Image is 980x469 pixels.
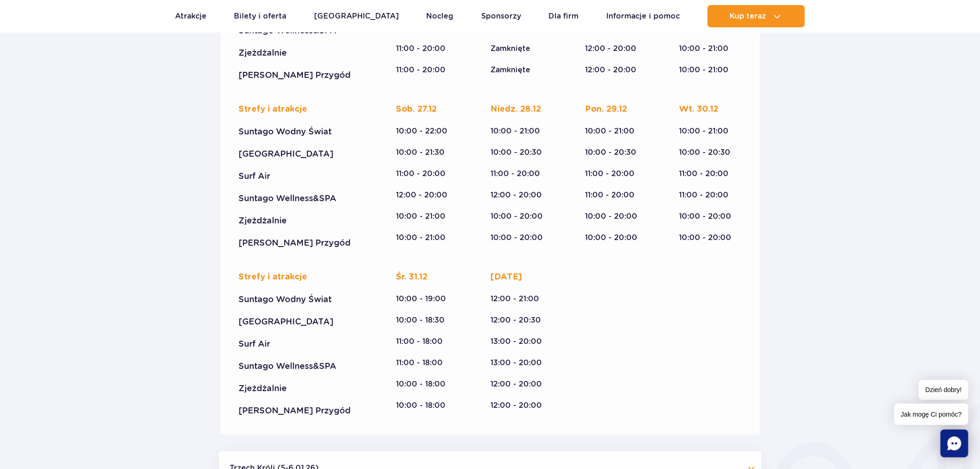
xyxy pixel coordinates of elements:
div: 10:00 - 22:00 [396,126,459,136]
div: 11:00 - 20:00 [396,169,459,179]
div: 12:00 - 20:00 [490,400,553,411]
a: Atrakcje [175,5,207,27]
div: 12:00 - 20:00 [490,379,553,389]
div: 10:00 - 19:00 [396,294,459,304]
div: 10:00 - 20:00 [679,233,741,243]
div: Śr. 31.12 [396,272,459,283]
div: 10:00 - 21:00 [490,126,553,136]
div: 12:00 - 20:00 [490,190,553,200]
div: 10:00 - 20:00 [585,233,647,243]
div: [DATE] [490,272,553,283]
div: 11:00 - 20:00 [396,44,459,54]
div: 10:00 - 21:30 [396,147,459,158]
div: [PERSON_NAME] Przygód [239,405,364,416]
button: Kup teraz [708,5,805,27]
div: Zjeżdżalnie [239,383,364,394]
div: [GEOGRAPHIC_DATA] [239,148,364,159]
div: 11:00 - 20:00 [679,190,741,200]
a: Dla firm [549,5,579,27]
div: Strefy i atrakcje [239,104,364,115]
div: 10:00 - 21:00 [679,65,741,75]
div: 12:00 - 20:00 [585,65,647,75]
div: 10:00 - 18:00 [396,379,459,389]
div: 10:00 - 21:00 [679,44,741,54]
div: 10:00 - 20:30 [585,147,647,158]
a: Bilety i oferta [234,5,287,27]
div: 10:00 - 20:30 [490,147,553,158]
div: 12:00 - 20:30 [490,315,553,325]
span: Kup teraz [729,12,766,20]
div: [GEOGRAPHIC_DATA] [239,316,364,327]
div: Zjeżdżalnie [239,47,364,58]
div: 12:00 - 20:00 [396,190,459,200]
div: Zamknięte [490,65,553,75]
div: 12:00 - 20:00 [585,44,647,54]
div: 10:00 - 18:30 [396,315,459,325]
div: 11:00 - 18:00 [396,358,459,368]
div: 10:00 - 20:00 [490,211,553,222]
div: Sob. 27.12 [396,104,459,115]
div: Suntago Wodny Świat [239,294,364,305]
div: 10:00 - 20:00 [679,211,741,222]
div: 11:00 - 18:00 [396,336,459,347]
div: Surf Air [239,338,364,349]
div: Wt. 30.12 [679,104,741,115]
div: 11:00 - 20:00 [585,169,647,179]
div: 13:00 - 20:00 [490,358,553,368]
div: Suntago Wellness&SPA [239,361,364,372]
a: Informacje i pomoc [606,5,680,27]
div: 10:00 - 21:00 [585,126,647,136]
div: [PERSON_NAME] Przygód [239,237,364,248]
div: 10:00 - 21:00 [396,233,459,243]
div: 10:00 - 21:00 [396,211,459,222]
span: Dzień dobry! [919,380,968,400]
div: Surf Air [239,171,364,182]
div: Suntago Wodny Świat [239,126,364,137]
div: 10:00 - 20:00 [490,233,553,243]
div: 10:00 - 20:00 [585,211,647,222]
a: [GEOGRAPHIC_DATA] [314,5,399,27]
div: [PERSON_NAME] Przygód [239,70,364,81]
div: 12:00 - 21:00 [490,294,553,304]
div: 10:00 - 20:30 [679,147,741,158]
div: Niedz. 28.12 [490,104,553,115]
a: Nocleg [427,5,454,27]
div: 13:00 - 20:00 [490,336,553,347]
div: 11:00 - 20:00 [490,169,553,179]
span: Jak mogę Ci pomóc? [894,404,968,425]
div: Zamknięte [490,44,553,54]
div: Strefy i atrakcje [239,272,364,283]
div: 10:00 - 21:00 [679,126,741,136]
div: 10:00 - 18:00 [396,400,459,411]
div: Chat [941,430,968,457]
div: Suntago Wellness&SPA [239,193,364,204]
div: Zjeżdżalnie [239,215,364,226]
div: Pon. 29.12 [585,104,647,115]
div: 11:00 - 20:00 [396,65,459,75]
div: 11:00 - 20:00 [585,190,647,200]
div: 11:00 - 20:00 [679,169,741,179]
a: Sponsorzy [481,5,521,27]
